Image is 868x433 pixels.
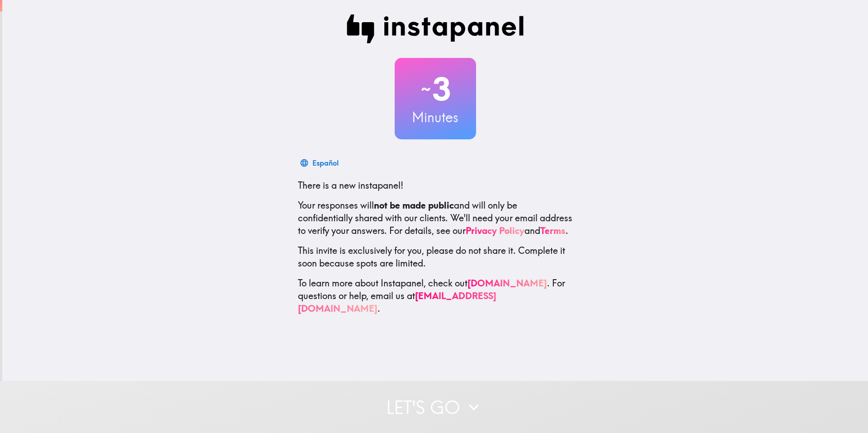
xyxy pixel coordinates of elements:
img: Instapanel [347,14,524,43]
a: [EMAIL_ADDRESS][DOMAIN_NAME] [298,290,496,314]
a: [DOMAIN_NAME] [467,277,547,289]
a: Terms [540,225,566,236]
h2: 3 [395,71,476,108]
b: not be made public [374,200,454,211]
button: Español [298,154,342,172]
h3: Minutes [395,108,476,127]
a: Privacy Policy [466,225,524,236]
span: There is a new instapanel! [298,180,403,191]
div: Español [312,157,339,169]
p: Your responses will and will only be confidentially shared with our clients. We'll need your emai... [298,199,573,237]
span: ~ [420,76,432,103]
p: This invite is exclusively for you, please do not share it. Complete it soon because spots are li... [298,244,573,270]
p: To learn more about Instapanel, check out . For questions or help, email us at . [298,277,573,315]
